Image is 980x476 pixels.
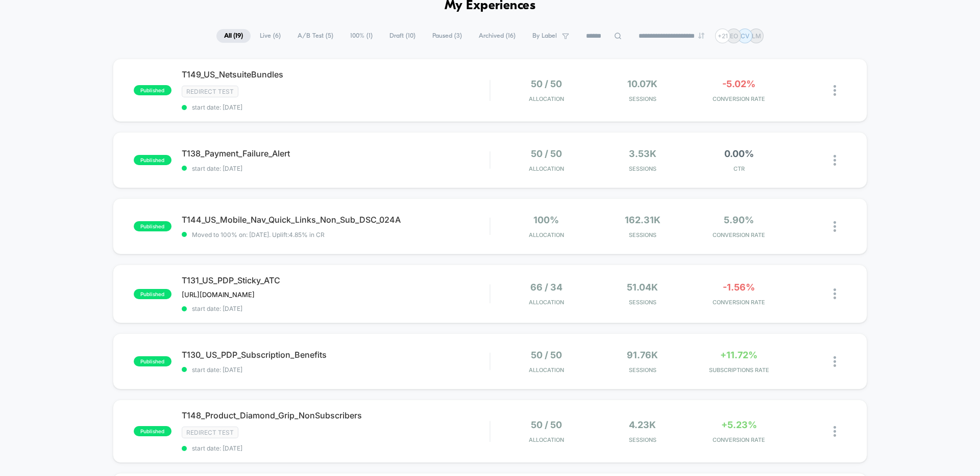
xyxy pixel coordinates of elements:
[834,85,836,96] img: close
[531,148,562,159] span: 50 / 50
[721,419,757,430] span: +5.23%
[182,444,489,452] span: start date: [DATE]
[723,282,755,293] span: -1.56%
[182,148,489,158] span: T138_Payment_Failure_Alert
[693,95,785,102] span: CONVERSION RATE
[693,436,785,443] span: CONVERSION RATE
[290,29,341,43] span: A/B Test ( 5 )
[134,85,171,95] span: published
[134,221,171,231] span: published
[425,29,470,43] span: Paused ( 3 )
[342,29,380,43] span: 100% ( 1 )
[134,155,171,165] span: published
[834,288,836,299] img: close
[192,231,325,239] span: Moved to 100% on: [DATE] . Uplift: 4.85% in CR
[752,32,761,40] p: LM
[529,231,564,239] span: Allocation
[134,289,171,299] span: published
[531,78,562,89] span: 50 / 50
[627,282,658,293] span: 51.04k
[730,32,738,40] p: EO
[693,231,785,239] span: CONVERSION RATE
[597,299,689,306] span: Sessions
[722,78,755,89] span: -5.02%
[625,215,660,225] span: 162.31k
[532,32,557,40] span: By Label
[182,290,255,299] span: [URL][DOMAIN_NAME]
[693,165,785,172] span: CTR
[629,148,656,159] span: 3.53k
[529,436,564,443] span: Allocation
[597,366,689,374] span: Sessions
[597,95,689,102] span: Sessions
[724,148,754,159] span: 0.00%
[834,356,836,367] img: close
[834,221,836,232] img: close
[182,165,489,172] span: start date: [DATE]
[134,426,171,436] span: published
[531,419,562,430] span: 50 / 50
[627,78,657,89] span: 10.07k
[533,215,559,225] span: 100%
[182,410,489,420] span: T148_Product_Diamond_Grip_NonSubscribers
[471,29,523,43] span: Archived ( 16 )
[597,436,689,443] span: Sessions
[530,282,562,293] span: 66 / 34
[182,350,489,360] span: T130_ US_PDP_Subscription_Benefits
[698,33,704,39] img: end
[182,86,238,97] span: Redirect Test
[597,231,689,239] span: Sessions
[182,103,489,111] span: start date: [DATE]
[597,165,689,172] span: Sessions
[216,29,251,43] span: All ( 19 )
[382,29,423,43] span: Draft ( 10 )
[182,305,489,312] span: start date: [DATE]
[834,426,836,437] img: close
[834,155,836,166] img: close
[627,350,658,360] span: 91.76k
[182,275,489,285] span: T131_US_PDP_Sticky_ATC
[715,29,730,43] div: + 21
[741,32,749,40] p: CV
[531,350,562,360] span: 50 / 50
[693,299,785,306] span: CONVERSION RATE
[182,69,489,80] span: T149_US_NetsuiteBundles
[529,366,564,374] span: Allocation
[182,215,489,225] span: T144_US_Mobile_Nav_Quick_Links_Non_Sub_DSC_024A
[529,165,564,172] span: Allocation
[529,95,564,102] span: Allocation
[724,215,754,225] span: 5.90%
[182,366,489,374] span: start date: [DATE]
[693,366,785,374] span: SUBSCRIPTIONS RATE
[134,356,171,366] span: published
[529,299,564,306] span: Allocation
[629,419,656,430] span: 4.23k
[720,350,757,360] span: +11.72%
[182,427,238,438] span: Redirect Test
[252,29,288,43] span: Live ( 6 )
